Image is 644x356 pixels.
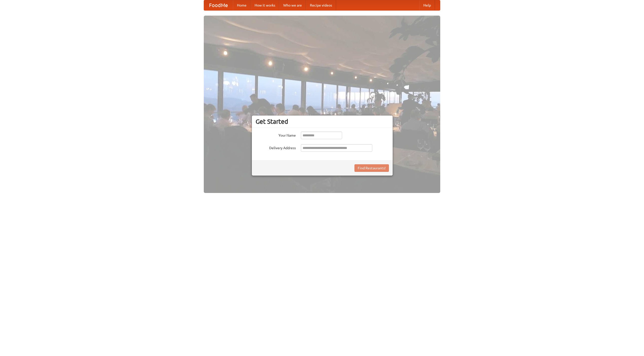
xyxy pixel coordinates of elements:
label: Delivery Address [256,144,296,150]
a: Who we are [279,0,306,10]
a: Recipe videos [306,0,336,10]
button: Find Restaurants! [354,164,389,172]
h3: Get Started [256,118,389,125]
label: Your Name [256,132,296,138]
a: Help [419,0,435,10]
a: How it works [251,0,279,10]
a: Home [233,0,251,10]
a: FoodMe [204,0,233,10]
